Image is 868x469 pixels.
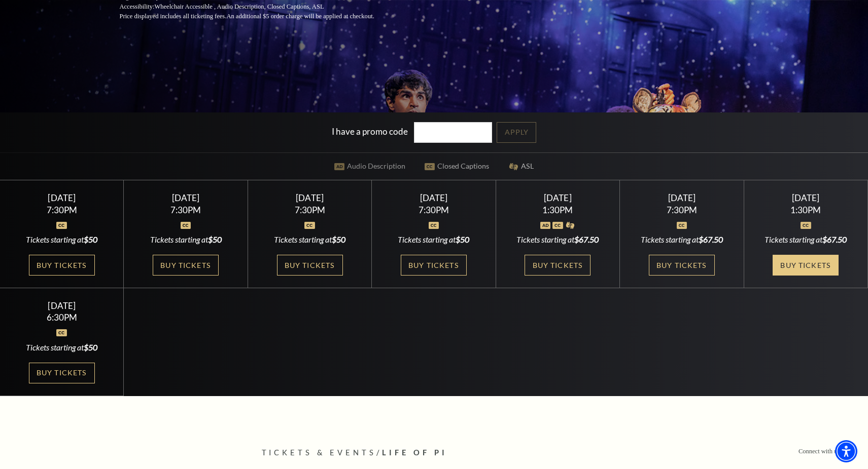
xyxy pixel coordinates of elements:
div: 7:30PM [384,206,483,214]
div: Tickets starting at [136,234,235,245]
a: Buy Tickets [29,363,95,383]
div: Tickets starting at [508,234,607,245]
div: Tickets starting at [12,342,112,353]
div: 7:30PM [12,206,112,214]
div: [DATE] [508,192,607,203]
div: Tickets starting at [756,234,855,245]
div: Tickets starting at [260,234,360,245]
span: An additional $5 order charge will be applied at checkout. [226,13,374,20]
div: Accessibility Menu [835,440,857,462]
a: Buy Tickets [277,255,343,276]
span: $67.50 [699,235,723,244]
span: $50 [456,235,469,244]
span: Life of Pi [382,448,447,457]
div: [DATE] [756,192,855,203]
p: Price displayed includes all ticketing fees. [120,12,399,21]
a: Buy Tickets [153,255,219,276]
div: [DATE] [136,192,235,203]
p: Accessibility: [120,2,399,12]
div: [DATE] [12,300,112,311]
a: Buy Tickets [401,255,467,276]
div: Tickets starting at [632,234,732,245]
a: Buy Tickets [525,255,591,276]
div: 7:30PM [260,206,360,214]
span: $50 [332,235,345,244]
span: $67.50 [574,235,599,244]
div: [DATE] [384,192,483,203]
div: [DATE] [632,192,732,203]
div: [DATE] [260,192,360,203]
span: $50 [208,235,222,244]
div: Tickets starting at [12,234,112,245]
div: 1:30PM [508,206,607,214]
div: 7:30PM [632,206,732,214]
div: 6:30PM [12,313,112,322]
span: Wheelchair Accessible , Audio Description, Closed Captions, ASL [154,3,324,10]
div: 7:30PM [136,206,235,214]
div: [DATE] [12,192,112,203]
span: $50 [84,235,97,244]
label: I have a promo code [332,126,408,137]
a: Buy Tickets [29,255,95,276]
span: $67.50 [822,235,847,244]
p: / [262,447,607,459]
a: Buy Tickets [773,255,839,276]
p: Connect with us on [798,447,848,456]
div: Tickets starting at [384,234,483,245]
div: 1:30PM [756,206,855,214]
a: Buy Tickets [649,255,715,276]
span: $50 [84,342,97,352]
span: Tickets & Events [262,448,377,457]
